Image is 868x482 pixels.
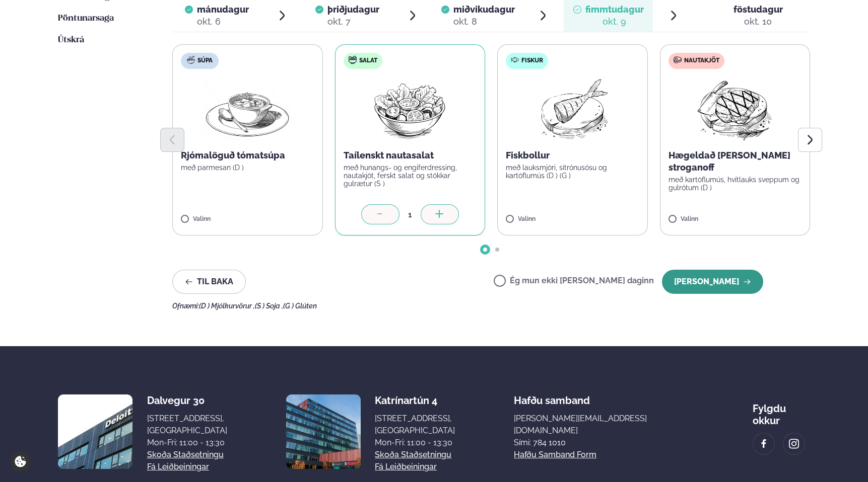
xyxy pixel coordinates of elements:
[798,128,822,152] button: Next slide
[495,248,499,252] span: Go to slide 2
[181,149,314,162] p: Rjómalöguð tómatsúpa
[349,56,357,64] img: salad.svg
[187,56,195,64] img: soup.svg
[58,394,132,469] img: image alt
[147,413,227,437] div: [STREET_ADDRESS], [GEOGRAPHIC_DATA]
[514,449,596,461] a: Hafðu samband form
[344,149,477,162] p: Taílenskt nautasalat
[690,77,779,141] img: Beef-Meat.png
[197,57,213,65] span: Súpa
[514,386,590,407] span: Hafðu samband
[255,302,283,310] span: (S ) Soja ,
[365,77,454,141] img: Salad.png
[327,4,379,15] span: þriðjudagur
[58,34,84,46] a: Útskrá
[160,128,184,152] button: Previous slide
[528,77,617,141] img: Fish.png
[511,56,519,64] img: fish.svg
[514,413,694,437] a: [PERSON_NAME][EMAIL_ADDRESS][DOMAIN_NAME]
[514,437,694,449] p: Sími: 784 1010
[733,16,783,28] div: okt. 10
[172,270,246,294] button: Til baka
[58,36,84,44] span: Útskrá
[375,394,455,407] div: Katrínartún 4
[669,149,802,174] p: Hægeldað [PERSON_NAME] stroganoff
[375,449,451,461] a: Skoða staðsetningu
[506,149,639,162] p: Fiskbollur
[199,302,255,310] span: (D ) Mjólkurvörur ,
[506,164,639,180] p: með lauksmjöri, sítrónusósu og kartöflumús (D ) (G )
[147,394,227,407] div: Dalvegur 30
[521,57,543,65] span: Fiskur
[344,164,477,188] p: með hunangs- og engiferdressing, nautakjöt, ferskt salat og stökkar gulrætur (S )
[359,57,377,65] span: Salat
[483,248,487,252] span: Go to slide 1
[674,56,682,64] img: beef.svg
[788,438,799,450] img: image alt
[733,4,783,15] span: föstudagur
[283,302,317,310] span: (G ) Glúten
[327,16,379,28] div: okt. 7
[203,77,292,141] img: Soup.png
[147,461,209,473] a: Fá leiðbeiningar
[753,433,774,454] a: image alt
[58,14,114,23] span: Pöntunarsaga
[753,394,810,427] div: Fylgdu okkur
[375,437,455,449] div: Mon-Fri: 11:00 - 13:30
[399,209,421,220] div: 1
[172,302,810,310] div: Ofnæmi:
[585,16,644,28] div: okt. 9
[669,176,802,192] p: með kartöflumús, hvítlauks sveppum og gulrótum (D )
[662,270,763,294] button: [PERSON_NAME]
[783,433,805,454] a: image alt
[147,449,224,461] a: Skoða staðsetningu
[197,4,249,15] span: mánudagur
[453,16,515,28] div: okt. 8
[375,413,455,437] div: [STREET_ADDRESS], [GEOGRAPHIC_DATA]
[758,438,769,450] img: image alt
[58,13,114,25] a: Pöntunarsaga
[585,4,644,15] span: fimmtudagur
[286,394,361,469] img: image alt
[147,437,227,449] div: Mon-Fri: 11:00 - 13:30
[684,57,719,65] span: Nautakjöt
[375,461,437,473] a: Fá leiðbeiningar
[453,4,515,15] span: miðvikudagur
[197,16,249,28] div: okt. 6
[10,451,31,472] a: Cookie settings
[181,164,314,172] p: með parmesan (D )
